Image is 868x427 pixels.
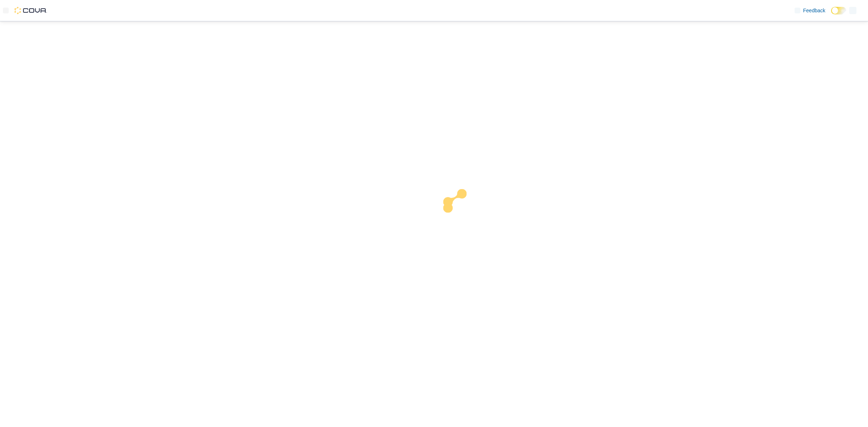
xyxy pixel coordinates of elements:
span: Feedback [803,7,825,14]
img: cova-loader [434,184,488,238]
a: Feedback [792,3,828,18]
input: Dark Mode [831,7,846,14]
img: Cova [14,7,47,14]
